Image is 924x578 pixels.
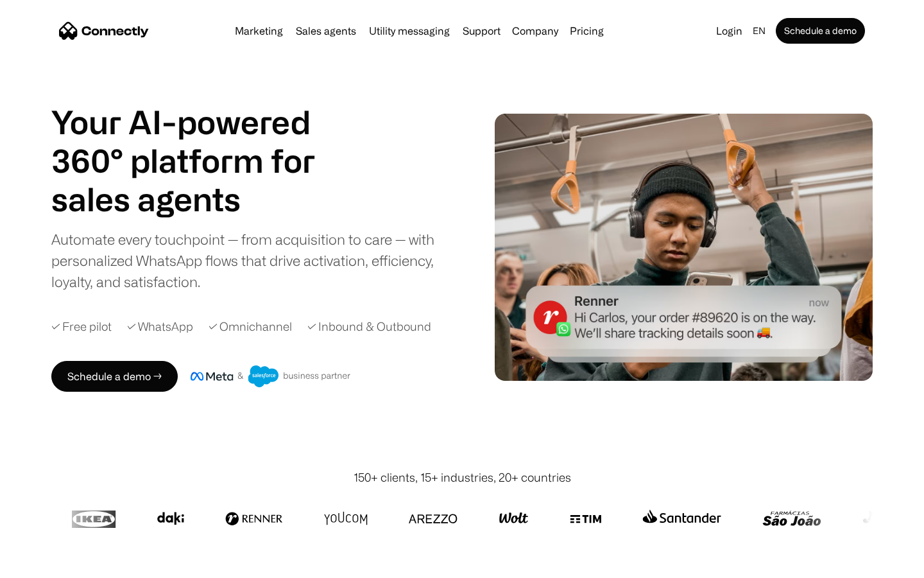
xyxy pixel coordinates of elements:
[51,361,178,392] a: Schedule a demo →
[307,318,431,335] div: ✓ Inbound & Outbound
[512,22,558,40] div: Company
[565,26,609,36] a: Pricing
[127,318,193,335] div: ✓ WhatsApp
[13,554,77,574] aside: Language selected: English
[191,365,351,387] img: Meta and Salesforce business partner badge.
[51,229,456,292] div: Automate every touchpoint — from acquisition to care — with personalized WhatsApp flows that driv...
[458,26,506,36] a: Support
[753,22,766,40] div: en
[51,318,112,335] div: ✓ Free pilot
[354,469,571,486] div: 150+ clients, 15+ industries, 20+ countries
[711,22,748,40] a: Login
[364,26,455,36] a: Utility messaging
[291,26,361,36] a: Sales agents
[209,318,292,335] div: ✓ Omnichannel
[51,103,346,180] h1: Your AI-powered 360° platform for
[51,180,346,218] h1: sales agents
[776,18,865,44] a: Schedule a demo
[230,26,288,36] a: Marketing
[26,556,77,574] ul: Language list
